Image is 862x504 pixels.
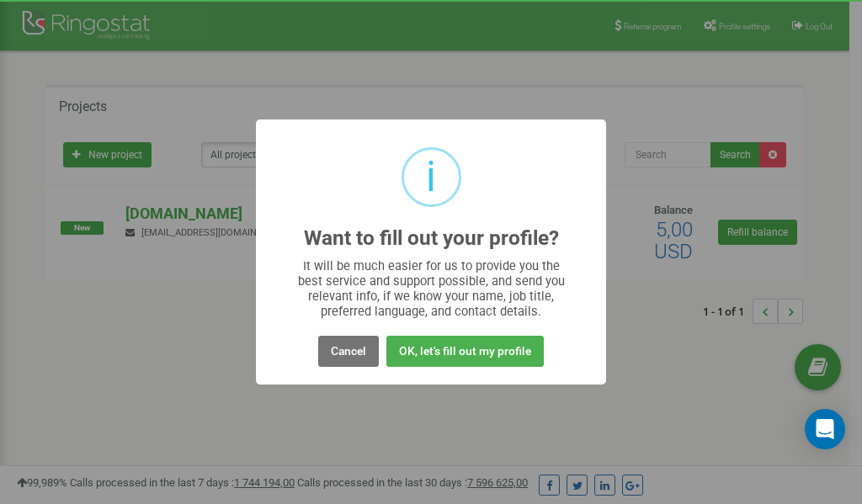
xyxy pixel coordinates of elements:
[304,227,559,250] h2: Want to fill out your profile?
[805,409,845,449] div: Open Intercom Messenger
[318,336,379,367] button: Cancel
[290,258,573,319] div: It will be much easier for us to provide you the best service and support possible, and send you ...
[426,150,436,204] div: i
[386,336,544,367] button: OK, let's fill out my profile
